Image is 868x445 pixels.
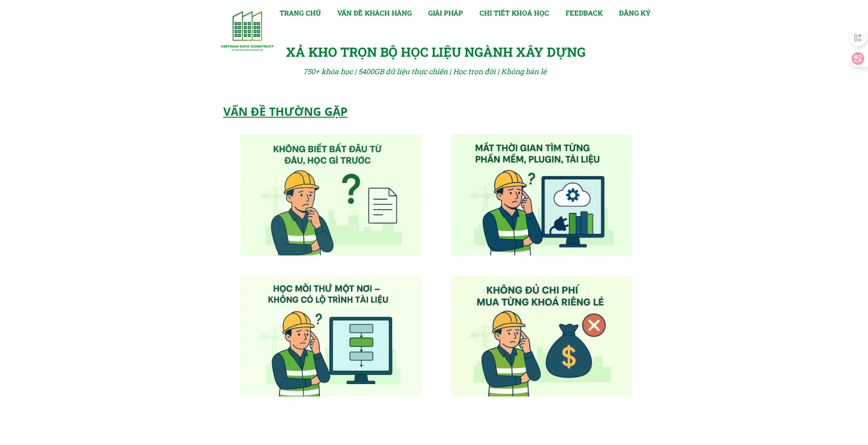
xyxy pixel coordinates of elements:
[303,65,559,77] div: 750+ khóa học | 5400GB dữ liệu thực chiến | Học trọn đời | Không bán lẻ
[286,42,593,63] div: XẢ KHO TRỌN BỘ HỌC LIỆU NGÀNH XÂY DỰNG
[280,7,321,18] a: TRANG CHỦ
[619,7,651,18] a: ĐĂNG KÝ
[428,7,463,18] a: GIẢI PHÁP
[337,7,412,18] a: VẤN ĐỀ KHÁCH HÀNG
[566,7,603,18] a: FEEDBACK
[480,7,549,18] a: CHI TIẾT KHOÁ HỌC
[223,102,438,120] div: VẤN ĐỀ THƯỜNG GẶP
